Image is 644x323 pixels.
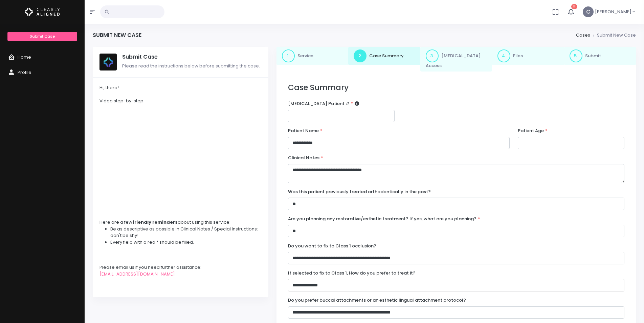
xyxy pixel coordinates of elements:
[576,32,590,38] a: Cases
[110,226,262,239] li: Be as descriptive as possible in Clinical Notes / Special Instructions: don't be shy!
[288,216,480,222] label: Are you planning any restorative/esthetic treatment? If yes, what are you planning?
[348,47,420,65] a: 2.Case Summary
[25,5,60,19] img: Logo Horizontal
[288,155,323,161] label: Clinical Notes
[30,34,55,39] span: Submit Case
[590,32,636,39] li: Submit New Case
[99,84,262,91] div: Hi, there!
[288,297,466,304] label: Do you prefer buccal attachments or an esthetic lingual attachment protocol?
[595,8,631,15] span: [PERSON_NAME]
[132,219,178,225] strong: friendly reminders
[288,127,323,134] label: Patient Name
[18,69,31,76] span: Profile
[420,47,492,72] a: 3.[MEDICAL_DATA] Access
[99,98,262,104] div: Video step-by-step:
[354,49,367,62] span: 2.
[276,47,348,65] a: 1.Service
[99,264,262,271] div: Please email us if you need further assistance:
[122,54,262,60] h5: Submit Case
[122,63,260,69] span: Please read the instructions below before submitting the case.
[426,49,439,62] span: 3.
[99,219,262,226] div: Here are a few about using this service:
[288,270,416,277] label: If selected to fix to Class 1, How do you prefer to treat it?
[497,49,510,62] span: 4.
[282,49,295,62] span: 1.
[288,188,431,195] label: Was this patient previously treated orthodontically in the past?
[518,127,548,134] label: Patient Age
[288,100,359,107] label: [MEDICAL_DATA] Patient #
[564,47,636,65] a: 5.Submit
[7,32,77,41] a: Submit Case
[288,83,624,92] h3: Case Summary
[110,239,262,246] li: Every field with a red * should be filled.
[99,271,175,277] a: [EMAIL_ADDRESS][DOMAIN_NAME]
[93,32,141,38] h4: Submit New Case
[583,6,594,17] span: C
[570,49,582,62] span: 5.
[18,54,31,60] span: Home
[492,47,564,65] a: 4.Files
[571,4,577,9] span: 11
[288,243,376,249] label: Do you want to fix to Class 1 occlusion?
